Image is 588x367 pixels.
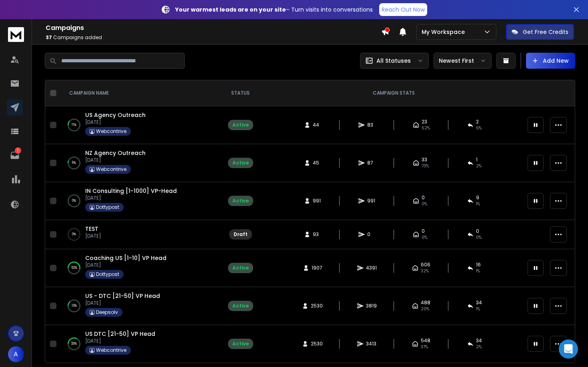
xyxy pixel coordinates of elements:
div: Active [232,265,249,271]
div: Active [232,303,249,309]
a: US - DTC [21-50] VP Head [85,292,160,300]
a: US Agency Outreach [85,111,146,119]
td: 11%US Agency Outreach[DATE]Webcontrive [60,106,216,144]
span: 23 [422,119,427,125]
p: 1 [15,147,21,154]
span: 0% [476,234,482,241]
span: 2530 [311,341,323,347]
span: 16 [476,262,481,268]
a: IN Consulting [1-1000] VP-Head [85,187,177,195]
button: A [8,346,24,362]
td: 6%NZ Agency Outreach[DATE]Webcontrive [60,144,216,182]
p: My Workspace [422,28,468,36]
p: Dottypost [96,271,119,278]
button: Newest First [434,53,492,69]
span: 37 [46,34,52,41]
span: 2 [476,119,479,125]
p: Dottypost [96,204,119,210]
td: 52%Coaching US [1-10] VP Head[DATE]Dottypost [60,249,216,287]
span: 37 % [421,344,428,350]
p: Reach Out Now [382,6,425,14]
span: TEST [85,225,98,233]
span: 2530 [311,303,323,309]
th: CAMPAIGN NAME [60,80,216,106]
button: Add New [526,53,575,69]
span: 44 [313,122,321,128]
div: Active [232,160,249,166]
span: 52 % [422,125,430,131]
span: 32 % [421,268,429,274]
span: 1 % [476,306,480,312]
span: 488 [421,300,430,306]
p: [DATE] [85,300,160,306]
div: Active [232,122,249,128]
p: 0 % [72,197,76,205]
a: Coaching US [1-10] VP Head [85,254,166,262]
span: 991 [313,198,321,204]
span: 3413 [366,341,376,347]
span: 20 % [421,306,429,312]
strong: Your warmest leads are on your site [175,6,286,14]
p: All Statuses [376,57,411,65]
th: CAMPAIGN STATS [264,80,523,106]
p: Webcontrive [96,166,126,173]
img: logo [8,27,24,42]
td: 33%US DTC [21-50] VP Head[DATE]Webcontrive [60,325,216,363]
span: 1 % [476,268,480,274]
p: 6 % [72,159,76,167]
span: 606 [421,262,430,268]
p: [DATE] [85,233,101,239]
h1: Campaigns [46,23,381,33]
span: 5 % [476,125,482,131]
span: 1 % [476,201,480,207]
a: Reach Out Now [379,3,427,16]
span: 33 [422,157,427,163]
p: 52 % [71,264,77,272]
span: 4391 [366,265,377,271]
p: [DATE] [85,262,166,268]
p: 13 % [72,302,77,310]
span: 9 [476,194,479,201]
button: Get Free Credits [506,24,574,40]
a: 1 [7,147,23,163]
span: 83 [367,122,375,128]
span: 0 % [422,201,427,207]
div: Open Intercom Messenger [559,339,578,359]
p: Campaigns added [46,34,381,41]
p: Deepsolv [96,309,118,315]
span: 0 [422,194,425,201]
p: [DATE] [85,119,146,125]
a: NZ Agency Outreach [85,149,146,157]
span: 45 [313,160,321,166]
td: 13%US - DTC [21-50] VP Head[DATE]Deepsolv [60,287,216,325]
p: [DATE] [85,195,177,201]
span: 0 [422,228,425,234]
span: 0% [422,234,427,241]
span: 3819 [366,303,377,309]
span: 34 [476,300,482,306]
a: US DTC [21-50] VP Head [85,330,155,338]
span: 0 [476,228,479,234]
p: 0 % [72,230,76,238]
div: Active [232,341,249,347]
p: Get Free Credits [523,28,568,36]
p: 11 % [72,121,76,129]
p: [DATE] [85,338,155,344]
span: 0 [367,231,375,238]
td: 0%IN Consulting [1-1000] VP-Head[DATE]Dottypost [60,182,216,220]
p: 33 % [71,340,77,348]
span: 1 [476,157,478,163]
span: 87 [367,160,375,166]
span: 991 [367,198,375,204]
p: – Turn visits into conversations [175,6,373,14]
span: 34 [476,337,482,344]
p: Webcontrive [96,347,126,353]
span: 2 % [476,344,482,350]
div: Active [232,198,249,204]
